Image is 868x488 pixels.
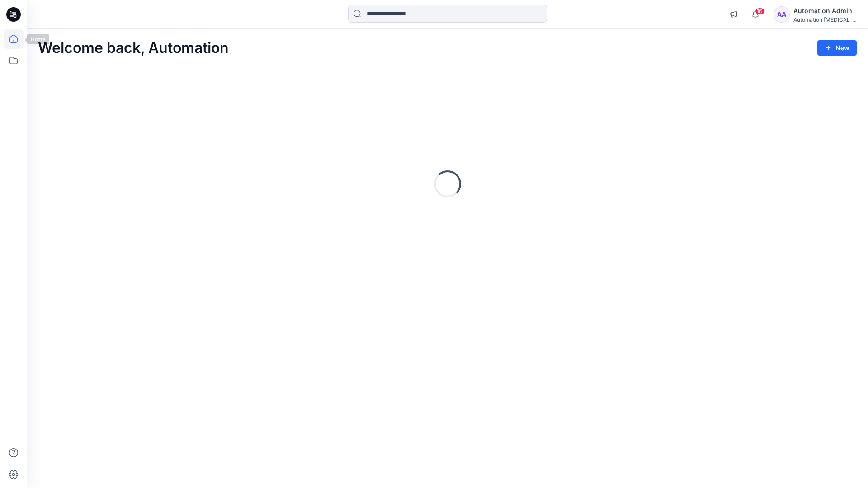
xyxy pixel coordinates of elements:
[755,8,765,15] span: 16
[793,16,857,23] div: Automation [MEDICAL_DATA]...
[793,5,857,16] div: Automation Admin
[774,6,790,23] div: AA
[817,40,857,56] button: New
[38,40,229,56] h2: Welcome back, Automation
